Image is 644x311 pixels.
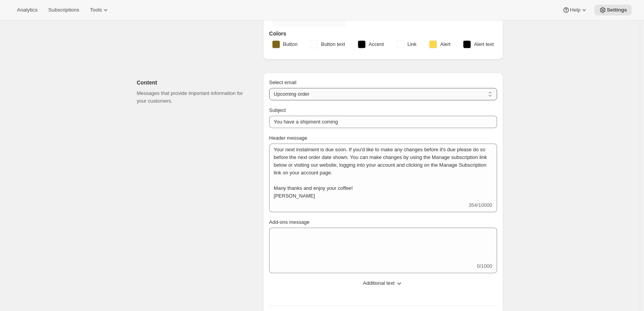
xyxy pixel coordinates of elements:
[269,135,307,141] span: Header message
[392,38,421,51] button: Link
[363,279,394,287] span: Additional text
[17,7,37,13] span: Analytics
[474,41,494,48] span: Alert text
[459,38,498,51] button: Alert text
[44,5,84,15] button: Subscriptions
[594,5,632,15] button: Settings
[137,79,251,86] h2: Content
[269,30,497,37] h3: Colors
[353,38,389,51] button: Accent
[269,219,310,225] span: Add-ons message
[607,7,627,13] span: Settings
[570,7,580,13] span: Help
[269,144,497,201] textarea: Your next instalment is due soon. If you'd like to make any changes before it's due please do so ...
[425,38,455,51] button: Alert
[321,41,345,48] span: Button text
[407,41,416,48] span: Link
[369,41,384,48] span: Accent
[137,90,251,105] p: Messages that provide important information for your customers.
[269,107,286,113] span: Subject
[558,5,593,15] button: Help
[283,41,298,48] span: Button
[269,79,297,85] span: Select email
[268,38,302,51] button: Button
[85,5,114,15] button: Tools
[305,38,349,51] button: Button text
[265,277,502,289] button: Additional text
[440,41,450,48] span: Alert
[12,5,42,15] button: Analytics
[48,7,79,13] span: Subscriptions
[90,7,102,13] span: Tools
